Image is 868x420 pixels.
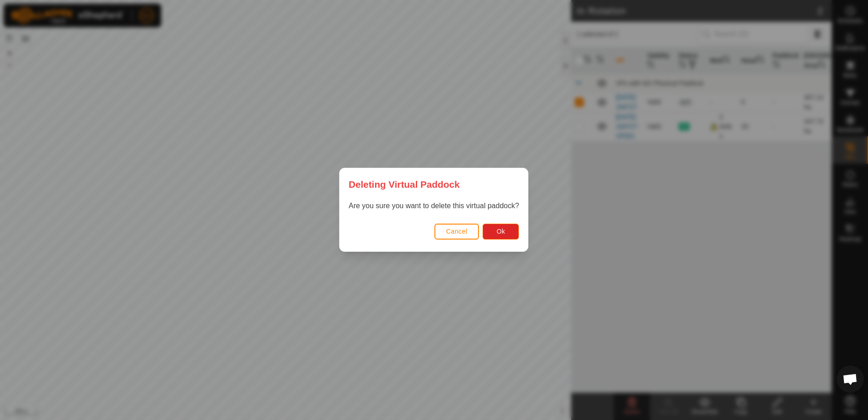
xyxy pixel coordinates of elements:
[483,224,519,240] button: Ok
[349,201,519,212] p: Are you sure you want to delete this virtual paddock?
[349,177,460,191] span: Deleting Virtual Paddock
[446,228,468,235] span: Cancel
[434,224,479,240] button: Cancel
[837,365,864,393] div: Open chat
[497,228,505,235] span: Ok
